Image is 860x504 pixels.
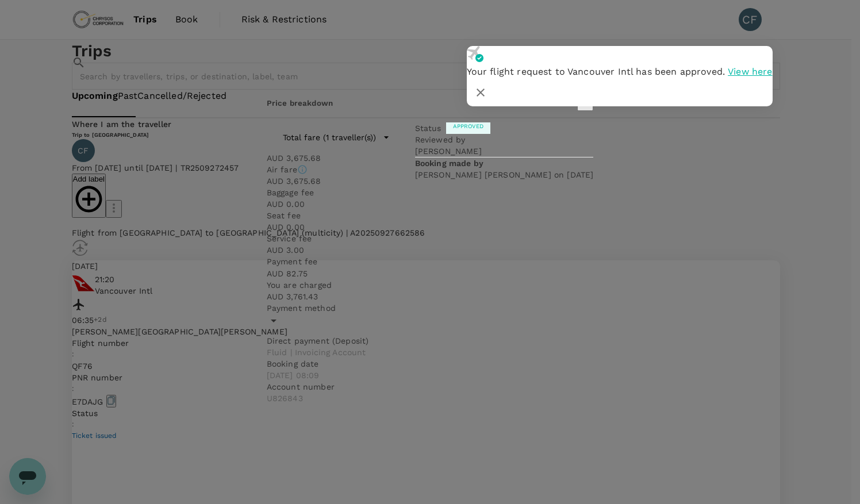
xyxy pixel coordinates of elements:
[267,347,406,358] div: Fluid | Invoicing Account
[467,46,483,62] img: flight-approved
[267,244,406,256] p: AUD 3.00
[267,256,406,267] p: Payment fee
[415,157,594,169] p: Booking made by
[267,302,406,314] p: Payment method
[267,370,406,381] div: [DATE] 08:09
[415,122,441,134] div: Status
[415,169,594,180] p: [PERSON_NAME] [PERSON_NAME] on [DATE]
[267,175,406,187] p: AUD 3,675.68
[267,187,314,198] p: Baggage fee
[267,210,301,221] p: Seat fee
[446,123,490,129] span: Approved
[283,132,376,143] p: Total fare (1 traveller(s))
[267,381,406,393] div: Account number
[267,393,406,404] div: U826843
[267,268,406,279] p: AUD 82.75
[267,291,406,302] p: AUD 3,761.43
[267,198,406,210] p: AUD 0.00
[267,221,406,233] p: AUD 0.00
[267,97,333,109] h6: Price breakdown
[267,358,406,370] div: Booking date
[267,233,406,244] p: Service fee
[267,152,406,164] p: AUD 3,675.68
[467,66,725,77] span: Your flight request to Vancouver Intl has been approved.
[728,66,772,77] span: View here
[267,279,406,291] p: You are charged
[267,122,406,152] button: Total fare (1 traveller(s))
[415,145,594,157] p: [PERSON_NAME]
[415,134,594,145] p: Reviewed by
[267,164,297,175] p: Air fare
[267,335,406,347] div: Direct payment (Deposit)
